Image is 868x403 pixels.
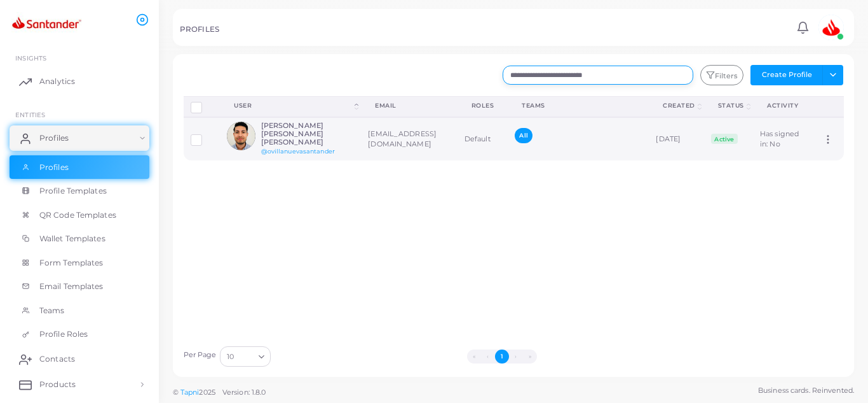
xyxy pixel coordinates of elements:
[39,233,105,244] span: Wallet Templates
[458,117,508,160] td: Default
[495,350,509,364] button: Go to page 1
[361,117,458,160] td: [EMAIL_ADDRESS][DOMAIN_NAME]
[227,122,255,150] img: avatar
[220,346,271,367] div: Search for option
[815,15,847,40] a: avatar
[10,346,149,372] a: Contacts
[222,388,266,397] span: Version: 1.8.0
[700,65,743,85] button: Filters
[750,65,823,85] button: Create Profile
[711,134,738,144] span: Active
[471,101,494,110] div: Roles
[39,305,65,316] span: Teams
[767,101,801,110] div: activity
[261,122,355,147] h6: [PERSON_NAME] [PERSON_NAME] [PERSON_NAME]
[11,12,82,36] img: logo
[180,25,219,34] h5: PROFILES
[760,129,799,148] span: Has signed in: No
[515,128,532,143] span: All
[758,385,854,396] span: Business cards. Reinvented.
[235,350,254,364] input: Search for option
[234,101,352,110] div: User
[15,111,45,118] span: ENTITIES
[10,251,149,275] a: Form Templates
[10,299,149,323] a: Teams
[39,329,88,340] span: Profile Roles
[39,379,76,390] span: Products
[15,54,46,62] span: INSIGHTS
[10,155,149,180] a: Profiles
[184,96,220,117] th: Row-selection
[274,350,729,364] ul: Pagination
[718,101,744,110] div: Status
[10,203,149,227] a: QR Code Templates
[10,372,149,397] a: Products
[39,281,104,292] span: Email Templates
[10,179,149,203] a: Profile Templates
[39,257,104,269] span: Form Templates
[39,162,69,173] span: Profiles
[649,117,704,160] td: [DATE]
[522,101,635,110] div: Teams
[10,322,149,346] a: Profile Roles
[39,185,107,197] span: Profile Templates
[180,388,200,397] a: Tapni
[39,76,75,87] span: Analytics
[818,15,844,40] img: avatar
[10,69,149,94] a: Analytics
[10,125,149,151] a: Profiles
[663,101,695,110] div: Created
[173,387,266,398] span: ©
[39,353,75,365] span: Contacts
[39,132,69,144] span: Profiles
[39,209,116,221] span: QR Code Templates
[10,274,149,299] a: Email Templates
[375,101,444,110] div: Email
[815,96,843,117] th: Action
[199,387,215,398] span: 2025
[227,350,234,364] span: 10
[261,148,335,155] a: @ovillanuevasantander
[184,350,217,360] label: Per Page
[10,227,149,251] a: Wallet Templates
